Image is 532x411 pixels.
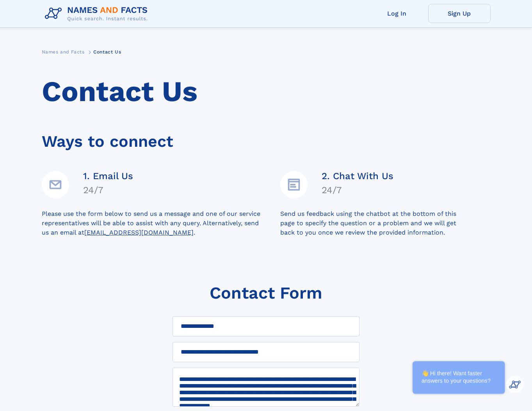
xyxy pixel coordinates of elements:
img: Email Address Icon [42,171,69,198]
h4: 2. Chat With Us [322,171,393,181]
h4: 1. Email Us [83,171,133,181]
a: Sign Up [428,4,491,23]
img: Kevin [505,375,524,394]
h1: Contact Us [42,75,491,108]
h4: 24/7 [322,185,393,196]
a: Powered by Continually [450,395,502,403]
div: 👋 Hi there! Want faster answers to your questions? [400,358,502,394]
div: Ways to connect [42,121,491,154]
span: Contact Us [93,49,121,55]
a: [EMAIL_ADDRESS][DOMAIN_NAME] [84,229,194,236]
a: Log In [366,4,428,23]
div: Please use the form below to send us a message and one of our service representatives will be abl... [42,209,280,237]
img: Details Icon [280,171,308,198]
img: Logo Names and Facts [42,3,154,24]
div: Send us feedback using the chatbot at the bottom of this page to specify the question or a proble... [280,209,491,237]
h4: 24/7 [83,185,133,196]
h1: Contact Form [210,283,322,302]
span: Powered by Continually [453,397,498,401]
img: Close [391,360,395,363]
a: Names and Facts [42,47,85,57]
